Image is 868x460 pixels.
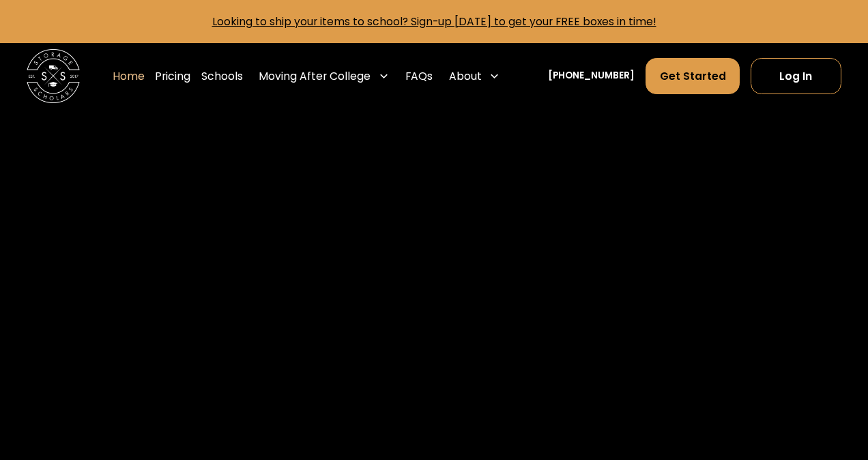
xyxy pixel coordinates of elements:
img: Storage Scholars main logo [27,49,80,102]
a: Log In [751,58,841,94]
div: Moving After College [259,68,371,84]
a: FAQs [405,57,433,95]
a: [PHONE_NUMBER] [548,69,635,83]
a: Schools [201,57,243,95]
a: Pricing [155,57,190,95]
div: About [449,68,482,84]
a: Home [113,57,145,95]
a: Looking to ship your items to school? Sign-up [DATE] to get your FREE boxes in time! [212,14,656,29]
a: Get Started [646,58,740,94]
